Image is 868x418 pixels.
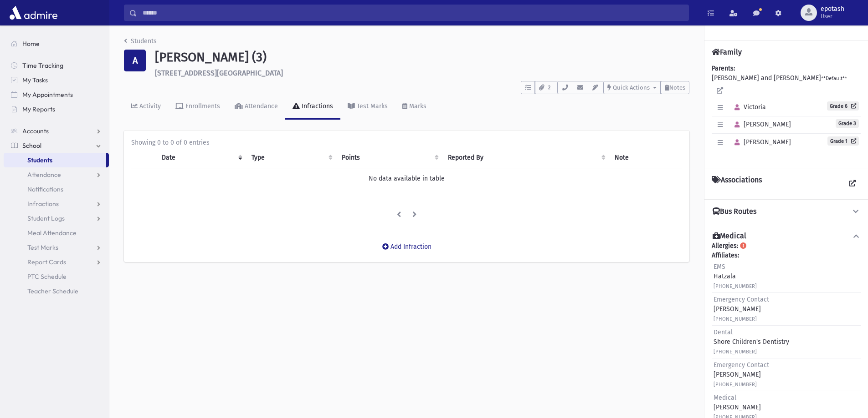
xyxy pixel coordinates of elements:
span: Grade 3 [836,119,859,128]
div: Marks [407,102,426,110]
a: Teacher Schedule [4,284,109,298]
span: [PERSON_NAME] [730,138,791,146]
span: My Appointments [22,91,73,99]
span: Meal Attendance [27,229,77,237]
button: Bus Routes [712,207,861,217]
a: PTC Schedule [4,269,109,284]
nav: breadcrumb [124,36,157,50]
a: Test Marks [4,240,109,255]
span: EMS [714,263,725,271]
span: 2 [545,84,553,92]
b: Affiliates: [712,252,739,259]
a: Test Marks [340,94,395,120]
button: Add Infraction [376,238,437,255]
span: My Reports [22,105,55,113]
a: Grade 6 [827,101,859,111]
span: Dental [714,328,733,336]
th: Reported By: activate to sort column ascending [442,147,609,168]
span: Emergency Contact [714,296,769,303]
button: 2 [535,81,557,94]
small: [PHONE_NUMBER] [714,316,757,322]
small: [PHONE_NUMBER] [714,349,757,355]
a: Meal Attendance [4,226,109,240]
a: Accounts [4,124,109,138]
a: Report Cards [4,255,109,269]
a: My Reports [4,102,109,116]
div: Showing 0 to 0 of 0 entries [131,138,682,147]
span: Students [27,156,52,164]
a: Enrollments [168,94,227,120]
span: Home [22,40,40,48]
div: Test Marks [355,102,388,110]
a: Marks [395,94,434,120]
span: Teacher Schedule [27,287,78,295]
a: Attendance [227,94,285,120]
th: Type: activate to sort column ascending [246,147,336,168]
a: Infractions [4,196,109,211]
th: Date: activate to sort column ascending [156,147,246,168]
a: Students [124,37,157,45]
span: My Tasks [22,76,48,84]
span: Accounts [22,127,49,135]
small: [PHONE_NUMBER] [714,283,757,289]
div: Activity [138,102,161,110]
small: [PHONE_NUMBER] [714,382,757,388]
span: Medical [714,394,736,402]
div: Hatzala [714,262,757,291]
span: Time Tracking [22,61,63,70]
span: Victoria [730,103,766,111]
div: [PERSON_NAME] [714,360,769,389]
b: Allergies: [712,242,738,250]
a: View all Associations [844,176,861,192]
span: Quick Actions [613,84,650,91]
span: Emergency Contact [714,361,769,369]
span: Report Cards [27,258,66,266]
span: Notifications [27,185,63,193]
div: Infractions [300,102,333,110]
div: [PERSON_NAME] [714,295,769,323]
div: A [124,50,146,71]
th: Note [609,147,682,168]
b: Parents: [712,65,735,72]
h6: [STREET_ADDRESS][GEOGRAPHIC_DATA] [155,69,689,77]
a: My Tasks [4,73,109,87]
a: Attendance [4,167,109,182]
span: epotash [821,5,844,13]
span: Attendance [27,171,61,179]
span: PTC Schedule [27,272,67,281]
span: School [22,141,41,150]
input: Search [137,5,688,21]
div: Attendance [243,102,278,110]
span: User [821,13,844,20]
a: Notifications [4,182,109,196]
button: Medical [712,232,861,241]
button: Quick Actions [603,81,661,94]
th: Points: activate to sort column ascending [336,147,442,168]
div: Enrollments [184,102,220,110]
a: Grade 1 [827,136,859,146]
h4: Associations [712,176,762,192]
a: Activity [124,94,168,120]
h1: [PERSON_NAME] (3) [155,50,689,65]
span: Test Marks [27,243,58,252]
a: My Appointments [4,87,109,102]
span: Student Logs [27,214,65,222]
button: Notes [661,81,689,94]
a: Student Logs [4,211,109,226]
a: Time Tracking [4,58,109,73]
a: Students [4,153,106,167]
span: Notes [669,84,685,91]
td: No data available in table [131,168,682,189]
h4: Family [712,48,742,56]
h4: Medical [713,232,746,241]
div: [PERSON_NAME] and [PERSON_NAME] [712,64,861,161]
span: Infractions [27,200,59,208]
span: [PERSON_NAME] [730,121,791,128]
h4: Bus Routes [713,207,756,217]
a: Infractions [285,94,340,120]
a: Home [4,36,109,51]
a: School [4,138,109,153]
div: Shore Children's Dentistry [714,327,789,356]
img: AdmirePro [7,4,60,22]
